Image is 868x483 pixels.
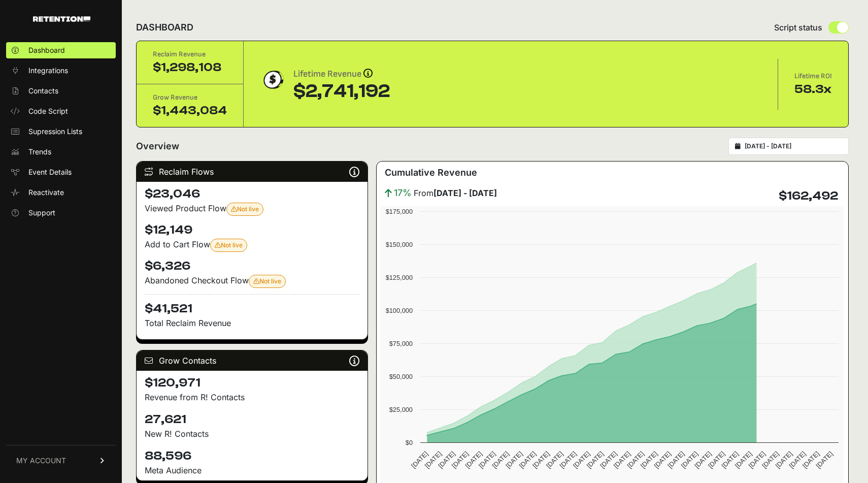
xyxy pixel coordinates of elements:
[145,391,359,403] p: Revenue from R! Contacts
[505,450,524,470] text: [DATE]
[145,375,359,391] h4: $120,971
[385,166,477,180] h3: Cumulative Revenue
[145,464,359,476] div: Meta Audience
[794,71,832,81] div: Lifetime ROI
[28,208,55,218] span: Support
[6,123,116,140] a: Supression Lists
[16,456,66,466] span: MY ACCOUNT
[389,373,413,380] text: $50,000
[386,274,413,281] text: $125,000
[414,187,497,199] span: From
[136,139,179,153] h2: Overview
[28,66,68,76] span: Integrations
[145,238,359,252] div: Add to Cart Flow
[293,81,390,102] div: $2,741,192
[253,277,281,285] span: Not live
[612,450,632,470] text: [DATE]
[815,450,834,470] text: [DATE]
[572,450,591,470] text: [DATE]
[518,450,538,470] text: [DATE]
[33,16,90,22] img: Retention.com
[386,208,413,215] text: $175,000
[779,188,838,204] h4: $162,492
[585,450,605,470] text: [DATE]
[733,450,753,470] text: [DATE]
[6,62,116,79] a: Integrations
[437,450,457,470] text: [DATE]
[215,241,243,249] span: Not live
[28,147,51,157] span: Trends
[28,167,72,177] span: Event Details
[145,186,359,202] h4: $23,046
[666,450,686,470] text: [DATE]
[680,450,699,470] text: [DATE]
[145,274,359,288] div: Abandoned Checkout Flow
[386,241,413,248] text: $150,000
[260,67,285,92] img: dollar-coin-05c43ed7efb7bc0c12610022525b4bbbb207c7efeef5aecc26f025e68dcafac9.png
[145,428,359,440] p: New R! Contacts
[720,450,740,470] text: [DATE]
[6,445,116,476] a: MY ACCOUNT
[558,450,578,470] text: [DATE]
[6,103,116,119] a: Code Script
[693,450,713,470] text: [DATE]
[153,103,227,119] div: $1,443,084
[28,86,58,96] span: Contacts
[801,450,821,470] text: [DATE]
[747,450,767,470] text: [DATE]
[145,317,359,329] p: Total Reclaim Revenue
[794,81,832,98] div: 58.3x
[28,187,64,198] span: Reactivate
[774,21,822,34] span: Script status
[477,450,497,470] text: [DATE]
[389,406,413,413] text: $25,000
[6,83,116,99] a: Contacts
[6,184,116,201] a: Reactivate
[136,20,193,35] h2: DASHBOARD
[137,162,368,182] div: Reclaim Flows
[464,450,484,470] text: [DATE]
[137,350,368,371] div: Grow Contacts
[6,42,116,58] a: Dashboard
[28,126,82,137] span: Supression Lists
[639,450,659,470] text: [DATE]
[28,106,68,116] span: Code Script
[145,448,359,464] h4: 88,596
[145,411,359,428] h4: 27,621
[545,450,564,470] text: [DATE]
[394,186,412,200] span: 17%
[153,59,227,76] div: $1,298,108
[423,450,443,470] text: [DATE]
[626,450,646,470] text: [DATE]
[6,205,116,221] a: Support
[406,439,413,446] text: $0
[707,450,726,470] text: [DATE]
[774,450,794,470] text: [DATE]
[491,450,511,470] text: [DATE]
[389,340,413,347] text: $75,000
[450,450,470,470] text: [DATE]
[231,205,259,213] span: Not live
[761,450,781,470] text: [DATE]
[386,307,413,314] text: $100,000
[145,258,359,274] h4: $6,326
[145,222,359,238] h4: $12,149
[145,294,359,317] h4: $41,521
[6,144,116,160] a: Trends
[531,450,551,470] text: [DATE]
[788,450,808,470] text: [DATE]
[28,45,65,55] span: Dashboard
[153,49,227,59] div: Reclaim Revenue
[6,164,116,180] a: Event Details
[153,92,227,103] div: Grow Revenue
[433,188,497,198] strong: [DATE] - [DATE]
[145,202,359,216] div: Viewed Product Flow
[410,450,429,470] text: [DATE]
[599,450,619,470] text: [DATE]
[653,450,673,470] text: [DATE]
[293,67,390,81] div: Lifetime Revenue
